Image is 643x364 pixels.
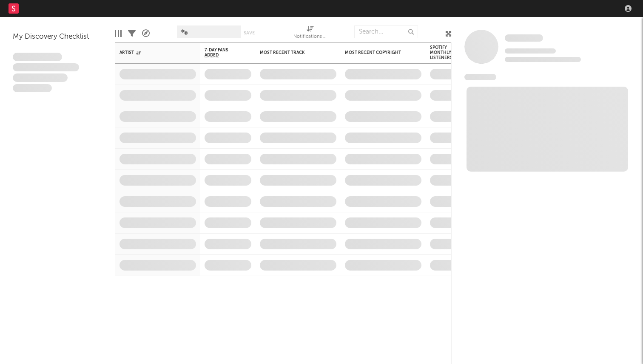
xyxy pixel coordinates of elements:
div: Filters [128,21,136,46]
span: Lorem ipsum dolor [13,53,62,61]
span: 0 fans last week [505,57,581,62]
span: Integer aliquet in purus et [13,63,79,72]
div: Artist [119,50,183,55]
input: Search... [354,25,418,38]
div: Most Recent Track [260,50,324,55]
span: Some Artist [505,34,543,42]
div: Spotify Monthly Listeners [430,45,460,60]
span: Aliquam viverra [13,84,52,93]
span: 7-Day Fans Added [205,48,239,58]
div: A&R Pipeline [142,21,150,46]
div: Edit Columns [115,21,122,46]
div: Notifications (Artist) [293,21,327,46]
div: Most Recent Copyright [345,50,409,55]
span: Tracking Since: [DATE] [505,48,556,54]
button: Save [244,31,255,35]
a: Some Artist [505,34,543,42]
div: Notifications (Artist) [293,32,327,42]
span: News Feed [464,74,496,80]
div: My Discovery Checklist [13,32,102,42]
span: Praesent ac interdum [13,73,68,82]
